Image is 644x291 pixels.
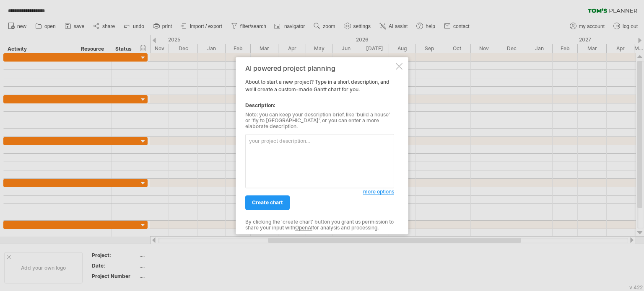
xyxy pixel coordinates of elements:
a: more options [363,188,394,196]
div: By clicking the 'create chart' button you grant us permission to share your input with for analys... [245,219,394,231]
div: About to start a new project? Type in a short description, and we'll create a custom-made Gantt c... [245,64,394,227]
div: Note: you can keep your description brief, like 'build a house' or 'fly to [GEOGRAPHIC_DATA]', or... [245,112,394,130]
div: Description: [245,102,394,109]
div: AI powered project planning [245,64,394,72]
span: create chart [252,199,283,206]
span: more options [363,188,394,195]
a: create chart [245,195,290,210]
a: OpenAI [295,225,312,231]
